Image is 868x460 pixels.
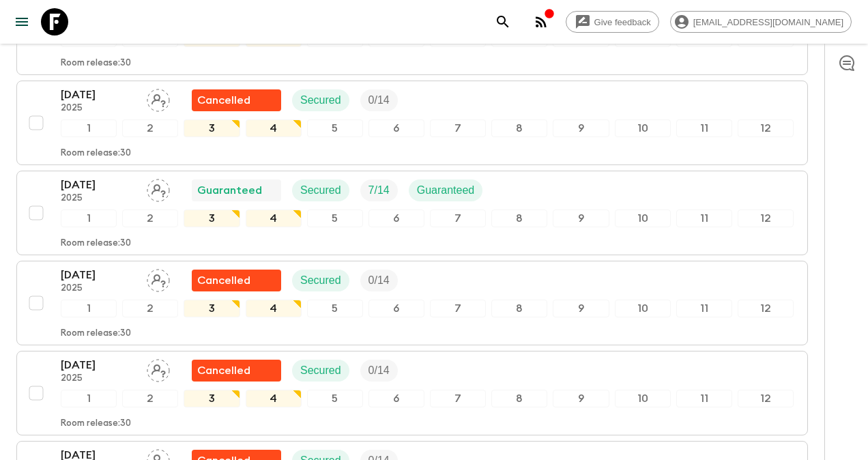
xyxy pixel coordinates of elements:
div: 7 [430,300,486,317]
div: 1 [61,390,117,407]
div: 9 [553,210,609,227]
a: Give feedback [566,11,659,33]
div: 12 [738,300,794,317]
div: 6 [368,119,424,137]
p: Secured [300,92,341,109]
div: Flash Pack cancellation [192,270,281,291]
button: menu [8,8,35,35]
div: 8 [491,119,547,137]
p: Room release: 30 [61,328,131,339]
div: 2 [122,300,178,317]
span: Assign pack leader [147,93,170,104]
p: Cancelled [197,92,250,109]
p: Room release: 30 [61,238,131,249]
div: 2 [122,119,178,137]
div: 3 [184,300,240,317]
span: Assign pack leader [147,183,170,194]
div: 2 [122,210,178,227]
div: 4 [246,300,302,317]
button: [DATE]2025Assign pack leaderGuaranteedSecuredTrip FillGuaranteed123456789101112Room release:30 [16,171,808,255]
div: 11 [676,390,732,407]
p: 0 / 14 [368,362,390,379]
p: Cancelled [197,272,250,289]
span: Assign pack leader [147,273,170,284]
div: Trip Fill [360,270,398,291]
div: 1 [61,210,117,227]
div: 6 [368,300,424,317]
p: Guaranteed [197,182,262,199]
div: 7 [430,390,486,407]
div: 12 [738,210,794,227]
div: 4 [246,390,302,407]
div: 9 [553,119,609,137]
div: Trip Fill [360,360,398,382]
div: 10 [615,119,671,137]
div: 10 [615,300,671,317]
div: 7 [430,119,486,137]
p: Cancelled [197,362,250,379]
div: Secured [292,89,349,111]
p: 0 / 14 [368,92,390,109]
p: [DATE] [61,267,136,283]
p: 2025 [61,103,136,114]
p: 2025 [61,373,136,384]
div: 2 [122,390,178,407]
div: 12 [738,390,794,407]
p: Secured [300,272,341,289]
div: 5 [307,300,363,317]
p: Guaranteed [417,182,475,199]
div: 8 [491,300,547,317]
button: search adventures [489,8,517,35]
div: 4 [246,119,302,137]
div: 5 [307,119,363,137]
div: 11 [676,210,732,227]
div: 12 [738,119,794,137]
p: [DATE] [61,177,136,193]
div: 8 [491,210,547,227]
p: [DATE] [61,357,136,373]
div: 7 [430,210,486,227]
span: Give feedback [587,17,659,27]
p: Room release: 30 [61,148,131,159]
div: 9 [553,300,609,317]
div: [EMAIL_ADDRESS][DOMAIN_NAME] [670,11,852,33]
div: 8 [491,390,547,407]
p: 2025 [61,193,136,204]
div: 11 [676,300,732,317]
div: 9 [553,390,609,407]
p: 7 / 14 [368,182,390,199]
div: Secured [292,270,349,291]
div: Trip Fill [360,89,398,111]
div: 10 [615,210,671,227]
div: 1 [61,300,117,317]
div: 11 [676,119,732,137]
p: Secured [300,362,341,379]
span: [EMAIL_ADDRESS][DOMAIN_NAME] [686,17,851,27]
p: Secured [300,182,341,199]
div: 5 [307,390,363,407]
div: Secured [292,360,349,382]
p: 2025 [61,283,136,294]
div: Secured [292,179,349,201]
div: 3 [184,390,240,407]
div: 10 [615,390,671,407]
button: [DATE]2025Assign pack leaderFlash Pack cancellationSecuredTrip Fill123456789101112Room release:30 [16,261,808,345]
p: Room release: 30 [61,58,131,69]
button: [DATE]2025Assign pack leaderFlash Pack cancellationSecuredTrip Fill123456789101112Room release:30 [16,81,808,165]
div: 1 [61,119,117,137]
button: [DATE]2025Assign pack leaderFlash Pack cancellationSecuredTrip Fill123456789101112Room release:30 [16,351,808,435]
span: Assign pack leader [147,363,170,374]
div: 3 [184,119,240,137]
p: 0 / 14 [368,272,390,289]
div: Flash Pack cancellation [192,360,281,382]
div: Flash Pack cancellation [192,89,281,111]
p: [DATE] [61,87,136,103]
div: Trip Fill [360,179,398,201]
div: 6 [368,390,424,407]
p: Room release: 30 [61,418,131,429]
